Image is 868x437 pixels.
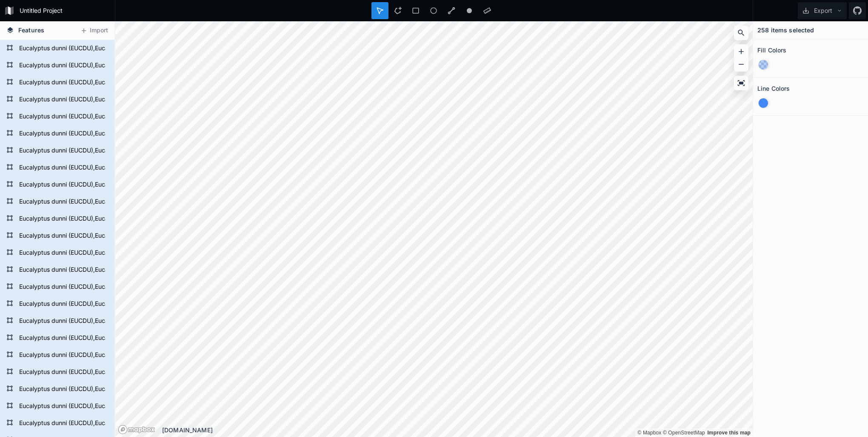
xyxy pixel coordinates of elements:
[757,82,790,95] h2: Line Colors
[798,2,847,19] button: Export
[707,430,751,436] a: Map feedback
[162,425,753,434] div: [DOMAIN_NAME]
[118,425,155,434] a: Mapbox logo
[757,26,814,34] h4: 258 items selected
[637,430,661,436] a: Mapbox
[18,26,44,34] span: Features
[663,430,705,436] a: OpenStreetMap
[757,43,787,57] h2: Fill Colors
[76,24,112,37] button: Import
